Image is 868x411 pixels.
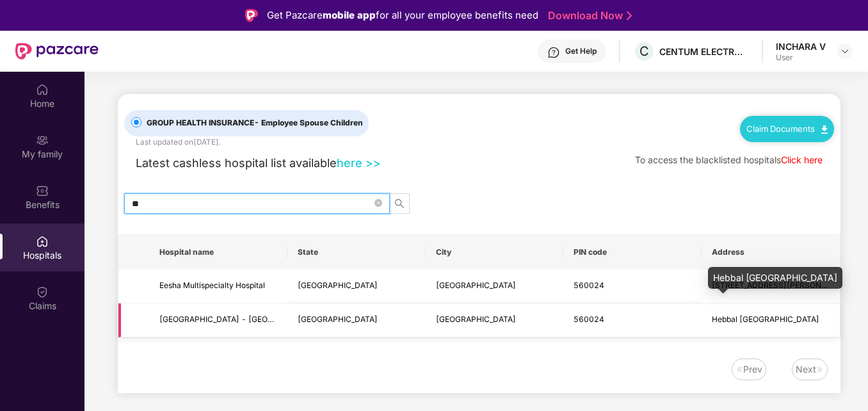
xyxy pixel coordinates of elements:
td: Karnataka [287,270,426,303]
td: Bangalore [426,303,564,337]
th: PIN code [563,235,702,270]
div: Prev [743,362,762,376]
span: 560024 [574,314,604,324]
span: [GEOGRAPHIC_DATA] [436,280,516,290]
span: To access the blacklisted hospitals [635,154,781,165]
th: City [426,235,564,270]
img: svg+xml;base64,PHN2ZyBpZD0iQmVuZWZpdHMiIHhtbG5zPSJodHRwOi8vd3d3LnczLm9yZy8yMDAwL3N2ZyIgd2lkdGg9Ij... [36,184,49,197]
img: svg+xml;base64,PHN2ZyB4bWxucz0iaHR0cDovL3d3dy53My5vcmcvMjAwMC9zdmciIHdpZHRoPSIxMC40IiBoZWlnaHQ9Ij... [821,125,828,134]
img: svg+xml;base64,PHN2ZyBpZD0iQ2xhaW0iIHhtbG5zPSJodHRwOi8vd3d3LnczLm9yZy8yMDAwL3N2ZyIgd2lkdGg9IjIwIi... [36,286,49,298]
img: svg+xml;base64,PHN2ZyBpZD0iRHJvcGRvd24tMzJ4MzIiIHhtbG5zPSJodHRwOi8vd3d3LnczLm9yZy8yMDAwL3N2ZyIgd2... [840,46,850,56]
td: 11 & 30 Ward No 6 Ramaiah Complex Bhuvaneshwari Nagar, Maruthi Layout Dasarahalli Main Road HA Farm [702,270,840,303]
span: - Employee Spouse Children [254,118,363,127]
span: [GEOGRAPHIC_DATA] [298,314,378,324]
img: svg+xml;base64,PHN2ZyB4bWxucz0iaHR0cDovL3d3dy53My5vcmcvMjAwMC9zdmciIHdpZHRoPSIxNiIgaGVpZ2h0PSIxNi... [816,366,824,373]
div: Hebbal [GEOGRAPHIC_DATA] [708,267,842,289]
a: Claim Documents [746,124,828,134]
td: Hebbal Kirloskar Business Park, Bellary Road [702,303,840,337]
a: here >> [337,156,381,170]
span: Latest cashless hospital list available [136,156,337,170]
div: Next [796,362,816,376]
span: Hospital name [159,247,277,257]
th: Hospital name [149,235,287,270]
strong: mobile app [323,9,376,21]
div: CENTUM ELECTRONICS LIMITED [659,45,749,58]
span: 560024 [574,280,604,290]
img: svg+xml;base64,PHN2ZyB3aWR0aD0iMjAiIGhlaWdodD0iMjAiIHZpZXdCb3g9IjAgMCAyMCAyMCIgZmlsbD0ibm9uZSIgeG... [36,134,49,147]
td: Eesha Multispecialty Hospital [149,270,287,303]
img: svg+xml;base64,PHN2ZyBpZD0iSGVscC0zMngzMiIgeG1sbnM9Imh0dHA6Ly93d3cudzMub3JnLzIwMDAvc3ZnIiB3aWR0aD... [547,46,560,59]
div: Last updated on [DATE] . [136,136,221,148]
span: search [390,198,409,209]
img: Stroke [627,9,632,22]
a: Click here [781,154,823,165]
img: svg+xml;base64,PHN2ZyB4bWxucz0iaHR0cDovL3d3dy53My5vcmcvMjAwMC9zdmciIHdpZHRoPSIxNiIgaGVpZ2h0PSIxNi... [735,366,743,373]
span: C [639,44,649,59]
span: [GEOGRAPHIC_DATA] [436,314,516,324]
th: State [287,235,426,270]
span: [GEOGRAPHIC_DATA] [298,280,378,290]
div: INCHARA V [776,40,826,52]
button: search [389,193,410,214]
td: MANIPAL HOSPITAL - HEBBAL [149,303,287,337]
div: Get Pazcare for all your employee benefits need [267,8,538,23]
img: svg+xml;base64,PHN2ZyBpZD0iSG9tZSIgeG1sbnM9Imh0dHA6Ly93d3cudzMub3JnLzIwMDAvc3ZnIiB3aWR0aD0iMjAiIG... [36,83,49,96]
span: Eesha Multispecialty Hospital [159,280,265,290]
th: Address [702,235,840,270]
div: Get Help [565,46,597,56]
span: close-circle [374,199,382,207]
img: svg+xml;base64,PHN2ZyBpZD0iSG9zcGl0YWxzIiB4bWxucz0iaHR0cDovL3d3dy53My5vcmcvMjAwMC9zdmciIHdpZHRoPS... [36,235,49,248]
img: New Pazcare Logo [15,43,99,60]
img: Logo [245,9,258,22]
span: close-circle [374,197,382,209]
span: GROUP HEALTH INSURANCE [141,117,368,129]
span: [GEOGRAPHIC_DATA] - [GEOGRAPHIC_DATA] [159,314,328,324]
a: Download Now [548,9,628,22]
td: Bangalore [426,270,564,303]
span: Address [712,247,830,257]
div: User [776,52,826,63]
td: Karnataka [287,303,426,337]
span: Hebbal [GEOGRAPHIC_DATA] [712,314,819,324]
